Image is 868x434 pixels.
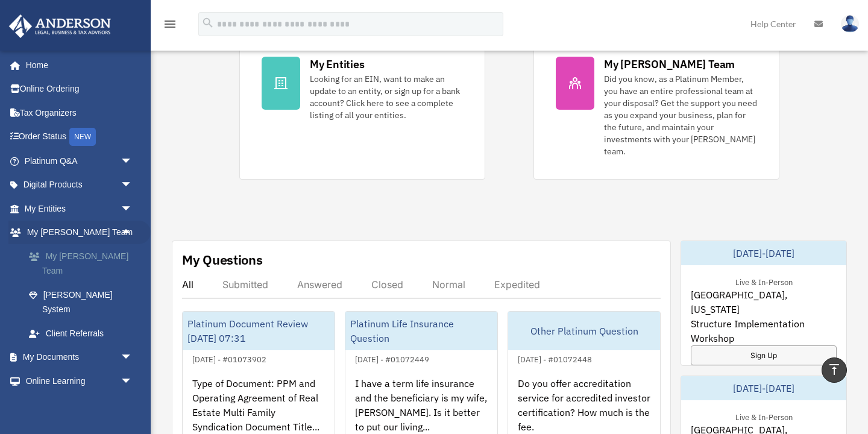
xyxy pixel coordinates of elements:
span: arrow_drop_down [121,345,145,370]
div: All [182,278,193,291]
a: Client Referrals [17,321,151,345]
div: Platinum Document Review [DATE] 07:31 [183,312,335,350]
div: Other Platinum Question [508,312,660,350]
div: [DATE]-[DATE] [681,241,846,265]
a: My Entities Looking for an EIN, want to make an update to an entity, or sign up for a bank accoun... [239,34,485,180]
a: Digital Productsarrow_drop_down [8,173,151,197]
a: Sign Up [691,345,837,365]
a: Home [8,53,145,77]
i: menu [163,17,177,31]
span: arrow_drop_down [121,393,145,418]
img: User Pic [841,15,859,33]
img: Anderson Advisors Platinum Portal [5,14,115,38]
div: My Entities [310,57,364,72]
div: My Questions [182,251,263,269]
a: My [PERSON_NAME] Team Did you know, as a Platinum Member, you have an entire professional team at... [533,34,779,180]
a: Online Ordering [8,77,151,101]
span: arrow_drop_down [121,369,145,394]
div: [DATE] - #01072449 [345,352,439,365]
div: NEW [69,128,96,146]
div: Looking for an EIN, want to make an update to an entity, or sign up for a bank account? Click her... [310,73,463,121]
span: arrow_drop_down [121,173,145,198]
a: My [PERSON_NAME] Team [17,244,151,283]
a: My Documentsarrow_drop_down [8,345,151,370]
span: arrow_drop_down [121,197,145,221]
div: My [PERSON_NAME] Team [604,57,735,72]
a: My Entitiesarrow_drop_down [8,197,151,221]
a: Tax Organizers [8,101,151,125]
div: Normal [432,278,465,291]
span: arrow_drop_down [121,149,145,174]
div: Did you know, as a Platinum Member, you have an entire professional team at your disposal? Get th... [604,73,757,157]
a: Online Learningarrow_drop_down [8,369,151,393]
div: Expedited [494,278,540,291]
a: My [PERSON_NAME] Teamarrow_drop_up [8,221,151,245]
div: Answered [297,278,342,291]
div: Platinum Life Insurance Question [345,312,497,350]
i: search [201,16,215,30]
div: Live & In-Person [726,410,802,423]
a: Order StatusNEW [8,125,151,149]
i: vertical_align_top [827,362,841,377]
div: [DATE] - #01072448 [508,352,602,365]
a: menu [163,21,177,31]
span: Structure Implementation Workshop [691,316,837,345]
a: [PERSON_NAME] System [17,283,151,321]
a: Billingarrow_drop_down [8,393,151,417]
div: Live & In-Person [726,275,802,288]
div: Submitted [222,278,268,291]
a: vertical_align_top [822,357,847,383]
div: Closed [371,278,403,291]
span: arrow_drop_up [121,221,145,245]
a: Platinum Q&Aarrow_drop_down [8,149,151,173]
div: [DATE]-[DATE] [681,376,846,400]
span: [GEOGRAPHIC_DATA], [US_STATE] [691,288,837,316]
div: [DATE] - #01073902 [183,352,276,365]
